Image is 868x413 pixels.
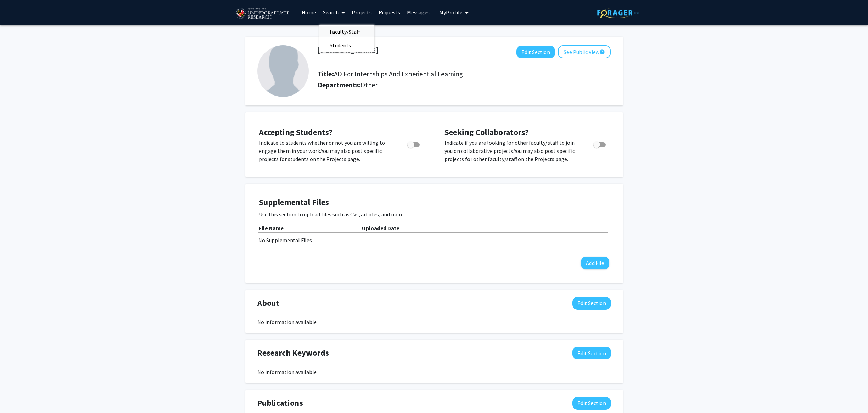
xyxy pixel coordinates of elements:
[405,138,424,149] div: Toggle
[362,225,399,232] b: Uploaded Date
[259,138,394,163] p: Indicate to students whether or not you are willing to engage them in your work. You may also pos...
[257,318,611,326] div: No information available
[319,0,348,24] a: Search
[318,70,463,78] h2: Title:
[439,9,462,16] span: My Profile
[444,127,529,137] span: Seeking Collaborators?
[257,45,309,97] img: Profile Picture
[581,257,609,269] button: Add File
[233,5,291,22] img: University of Maryland Logo
[313,81,616,89] h2: Departments:
[590,138,609,149] div: Toggle
[257,297,279,309] span: About
[319,40,374,51] a: Students
[318,45,379,55] h1: [PERSON_NAME]
[319,26,374,37] a: Faculty/Staff
[516,46,555,58] button: Edit Section
[319,25,370,38] span: Faculty/Staff
[259,225,284,232] b: File Name
[348,0,375,24] a: Projects
[257,368,611,376] div: No information available
[599,48,605,56] mat-icon: help
[258,236,610,244] div: No Supplemental Files
[444,138,580,163] p: Indicate if you are looking for other faculty/staff to join you on collaborative projects. You ma...
[361,80,377,89] span: Other
[319,38,361,52] span: Students
[5,382,29,408] iframe: Chat
[259,210,609,219] p: Use this section to upload files such as CVs, articles, and more.
[257,397,303,409] span: Publications
[259,198,609,208] h4: Supplemental Files
[572,397,611,410] button: Edit Publications
[404,0,433,24] a: Messages
[375,0,404,24] a: Requests
[558,45,611,58] button: See Public View
[334,69,463,78] span: AD For Internships And Experiential Learning
[597,8,640,18] img: ForagerOne Logo
[572,347,611,359] button: Edit Research Keywords
[259,127,332,137] span: Accepting Students?
[257,347,329,359] span: Research Keywords
[298,0,319,24] a: Home
[572,297,611,310] button: Edit About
